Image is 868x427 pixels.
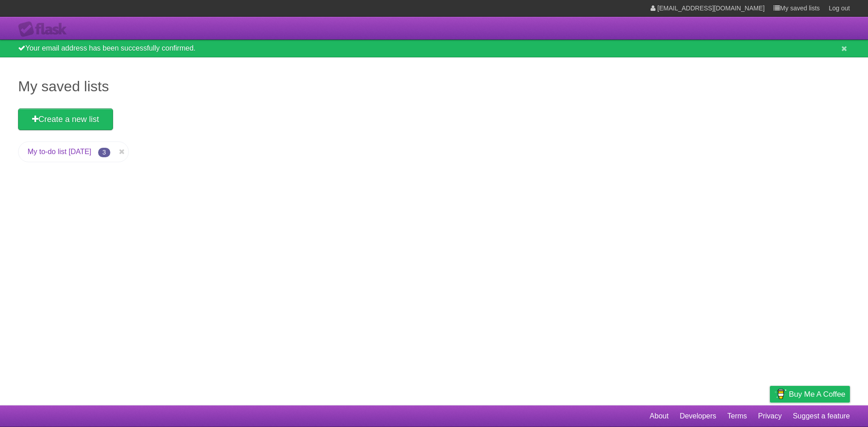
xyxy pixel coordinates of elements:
[28,148,91,155] a: My to-do list [DATE]
[758,408,782,425] a: Privacy
[98,148,111,157] span: 3
[18,75,850,97] h1: My saved lists
[774,386,787,402] img: Buy me a coffee
[650,408,669,425] a: About
[770,386,850,403] a: Buy me a coffee
[679,408,716,425] a: Developers
[789,386,845,402] span: Buy me a coffee
[793,408,850,425] a: Suggest a feature
[727,408,747,425] a: Terms
[18,108,113,130] a: Create a new list
[18,21,72,38] div: Flask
